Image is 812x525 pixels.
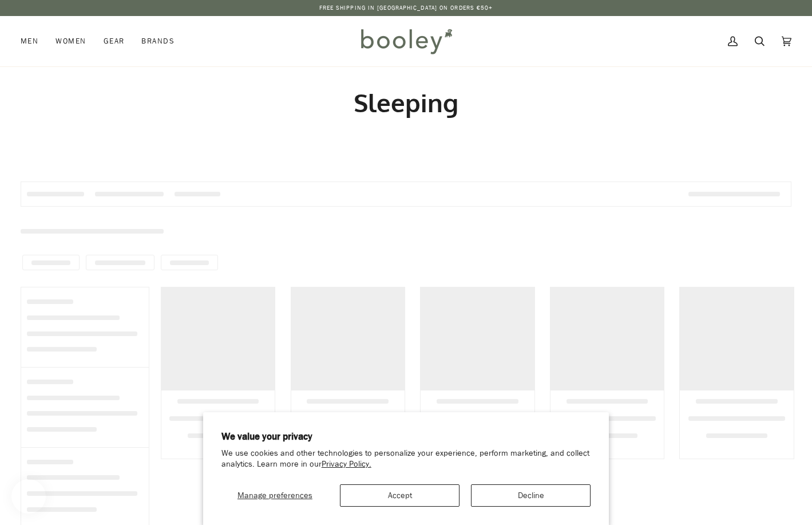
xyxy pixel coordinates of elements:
a: Gear [95,16,133,66]
span: Brands [141,35,175,47]
img: Booley [356,25,456,58]
p: We use cookies and other technologies to personalize your experience, perform marketing, and coll... [221,448,591,470]
a: Privacy Policy. [322,459,371,469]
a: Brands [133,16,183,66]
iframe: Button to open loyalty program pop-up [11,479,46,514]
span: Women [56,35,86,47]
p: Free Shipping in [GEOGRAPHIC_DATA] on Orders €50+ [319,3,493,13]
h2: We value your privacy [221,431,591,443]
span: Gear [104,35,125,47]
h1: Sleeping [21,87,791,119]
button: Accept [340,484,460,507]
span: Manage preferences [237,490,312,501]
button: Manage preferences [221,484,328,507]
button: Decline [471,484,591,507]
span: Men [21,35,38,47]
a: Women [47,16,94,66]
a: Men [21,16,47,66]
